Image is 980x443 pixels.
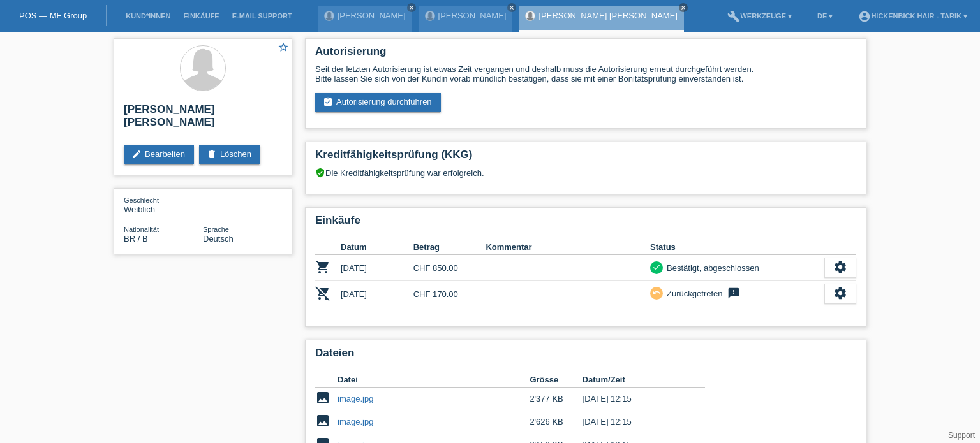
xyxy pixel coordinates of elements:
[323,97,333,107] i: assignment_turned_in
[315,93,441,112] a: assignment_turned_inAutorisierung durchführen
[341,255,413,281] td: [DATE]
[124,226,159,233] span: Nationalität
[278,41,289,55] a: star_border
[407,3,416,12] a: close
[315,286,330,301] i: POSP00025318
[680,4,687,11] i: close
[721,12,798,20] a: buildWerkzeuge ▾
[124,103,282,135] h2: [PERSON_NAME] [PERSON_NAME]
[199,145,260,164] a: deleteLöschen
[530,372,582,388] th: Grösse
[315,214,856,233] h2: Einkäufe
[727,10,740,23] i: build
[408,4,415,11] i: close
[663,287,722,300] div: Zurückgetreten
[131,149,142,159] i: edit
[315,390,330,405] i: image
[858,10,871,23] i: account_circle
[652,288,661,297] i: undo
[124,145,194,164] a: editBearbeiten
[726,287,741,300] i: feedback
[315,168,856,187] div: Die Kreditfähigkeitsprüfung war erfolgreich.
[811,12,839,20] a: DE ▾
[19,11,87,20] a: POS — MF Group
[341,281,413,307] td: [DATE]
[278,41,289,53] i: star_border
[530,388,582,410] td: 2'377 KB
[538,11,677,20] a: [PERSON_NAME] [PERSON_NAME]
[124,196,159,204] span: Geschlecht
[315,413,330,428] i: image
[338,417,373,426] a: image.jpg
[530,410,582,433] td: 2'626 KB
[338,11,406,20] a: [PERSON_NAME]
[583,410,687,433] td: [DATE] 12:15
[833,260,847,274] i: settings
[203,234,234,243] span: Deutsch
[177,12,225,20] a: Einkäufe
[652,263,661,272] i: check
[486,240,650,255] th: Kommentar
[413,281,486,307] td: CHF 170.00
[507,3,516,12] a: close
[203,226,229,233] span: Sprache
[207,149,217,159] i: delete
[315,259,330,275] i: POSP00025306
[315,347,856,366] h2: Dateien
[663,261,759,275] div: Bestätigt, abgeschlossen
[226,12,299,20] a: E-Mail Support
[315,149,856,168] h2: Kreditfähigkeitsprüfung (KKG)
[833,286,847,300] i: settings
[315,45,856,64] h2: Autorisierung
[315,168,325,178] i: verified_user
[413,240,486,255] th: Betrag
[852,12,974,20] a: account_circleHickenbick Hair - Tarik ▾
[438,11,507,20] a: [PERSON_NAME]
[338,372,530,388] th: Datei
[119,12,177,20] a: Kund*innen
[650,240,824,255] th: Status
[583,388,687,410] td: [DATE] 12:15
[948,431,975,440] a: Support
[509,4,515,11] i: close
[124,195,203,214] div: Weiblich
[315,64,856,84] div: Seit der letzten Autorisierung ist etwas Zeit vergangen und deshalb muss die Autorisierung erneut...
[124,234,148,243] span: Brasilien / B / 29.11.2021
[338,394,373,403] a: image.jpg
[413,255,486,281] td: CHF 850.00
[583,372,687,388] th: Datum/Zeit
[341,240,413,255] th: Datum
[679,3,688,12] a: close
